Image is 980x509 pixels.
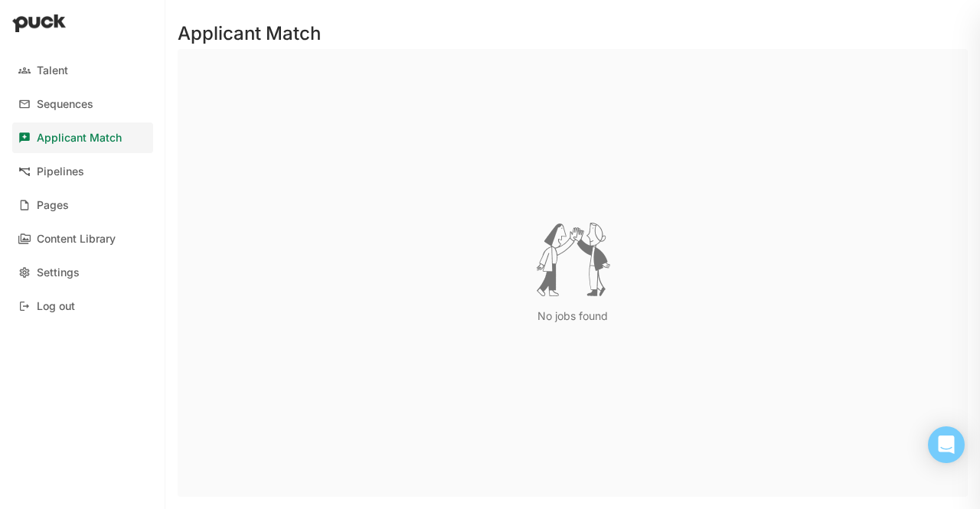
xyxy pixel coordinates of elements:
div: Pipelines [37,165,84,178]
a: Pages [12,190,153,220]
a: Content Library [12,224,153,254]
div: Content Library [37,233,116,246]
h1: Applicant Match [178,24,321,43]
a: Talent [12,55,153,86]
div: Settings [37,266,80,279]
img: Empty Table [536,223,610,296]
div: Open Intercom Messenger [928,426,965,463]
a: Settings [12,257,153,288]
div: No jobs found [537,308,608,324]
div: Sequences [37,98,93,111]
a: Pipelines [12,156,153,187]
div: Applicant Match [37,132,122,145]
div: Pages [37,199,69,212]
a: Applicant Match [12,122,153,153]
div: Log out [37,300,75,313]
a: Sequences [12,89,153,119]
div: Talent [37,64,68,77]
